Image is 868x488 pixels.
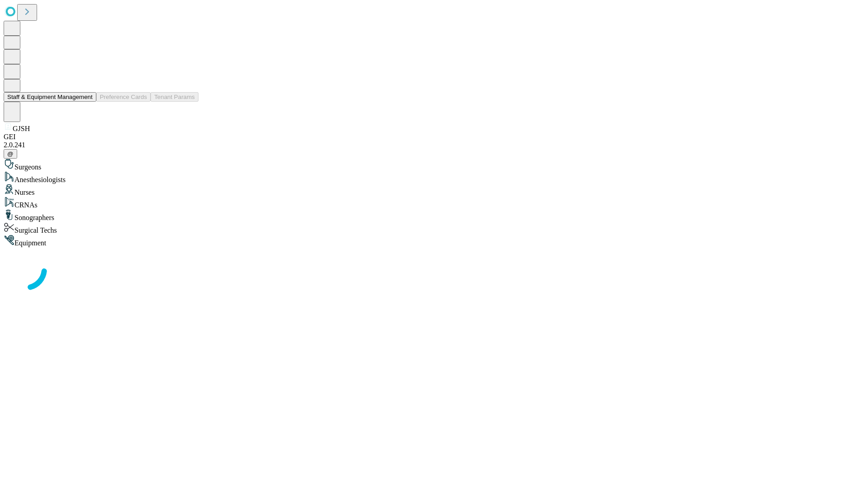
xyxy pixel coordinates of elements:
[151,92,198,102] button: Tenant Params
[4,197,864,209] div: CRNAs
[96,92,151,102] button: Preference Cards
[4,141,864,149] div: 2.0.241
[4,159,864,171] div: Surgeons
[13,125,30,132] span: GJSH
[4,235,864,247] div: Equipment
[4,171,864,184] div: Anesthesiologists
[4,133,864,141] div: GEI
[4,149,17,159] button: @
[4,184,864,197] div: Nurses
[4,222,864,235] div: Surgical Techs
[4,209,864,222] div: Sonographers
[7,150,14,157] span: @
[4,92,96,102] button: Staff & Equipment Management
